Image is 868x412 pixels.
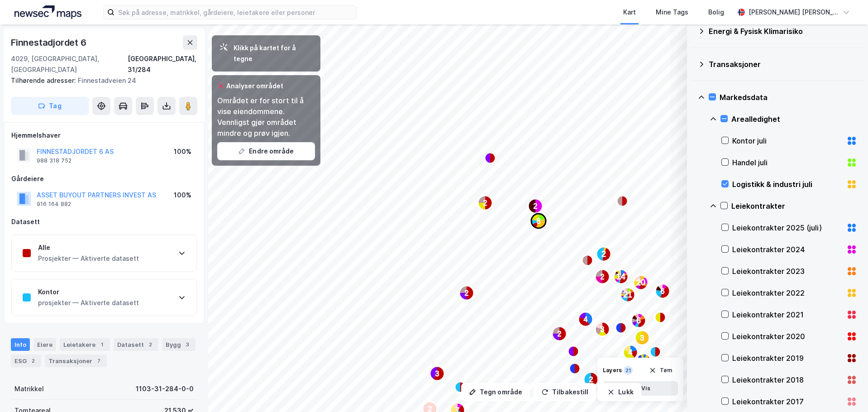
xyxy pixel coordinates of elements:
div: Alle [38,242,139,253]
div: Kontor [38,287,139,297]
div: Map marker [620,287,635,302]
div: Leiekontrakter 2024 [732,244,843,255]
text: 2 [465,289,469,297]
text: 2 [601,249,606,259]
div: Kart [623,7,636,18]
img: logo.a4113a55bc3d86da70a041830d287a7e.svg [14,5,81,19]
div: Området er for stort til å vise eiendommene. Vennligst gjør området mindre og prøv igjen. [217,95,315,139]
div: Datasett [114,338,158,351]
div: 100% [174,190,191,201]
div: Map marker [528,199,543,213]
div: ESG [11,355,41,367]
text: 2 [589,376,593,383]
text: 3 [435,370,439,378]
text: 6 [661,287,665,295]
span: Tilhørende adresser: [11,77,78,84]
div: Klikk på kartet for å tegne [234,43,313,64]
div: Map marker [584,372,598,387]
div: Eiere [33,338,56,351]
div: Gårdeiere [11,173,197,184]
div: 100% [174,146,191,157]
button: Vis [603,381,678,396]
div: Map marker [485,153,496,163]
div: [GEOGRAPHIC_DATA], 31/284 [128,53,197,75]
div: Map marker [617,196,628,206]
div: prosjekter — Aktiverte datasett [38,297,139,308]
div: Map marker [568,346,579,357]
div: Kontor juli [732,135,843,146]
div: Map marker [636,354,651,368]
text: 9 [641,356,646,365]
div: Map marker [531,214,546,228]
div: Map marker [595,269,610,284]
text: 4 [629,349,633,356]
div: Map marker [650,346,661,357]
div: Map marker [595,322,610,336]
text: 4 [584,316,588,323]
div: Mine Tags [656,7,688,18]
div: Prosjekter — Aktiverte datasett [38,253,139,264]
div: Finnestadjordet 6 [11,35,88,50]
div: Transaksjoner [709,59,857,70]
div: Map marker [631,313,646,328]
div: Handel juli [732,157,843,168]
button: Tøm [643,363,678,378]
div: Kontrollprogram for chat [823,369,868,412]
div: 1 [97,340,106,349]
div: Map marker [552,326,567,341]
button: Endre område [217,142,315,160]
div: 988 318 752 [37,157,72,164]
div: 7 [94,356,103,365]
div: Bolig [708,7,724,18]
text: 3 [640,334,644,342]
div: [PERSON_NAME] [PERSON_NAME] [749,7,839,18]
div: Info [11,338,30,351]
div: 2 [29,356,38,365]
div: Matrikkel [14,383,44,394]
text: 6 [636,316,641,325]
div: Map marker [615,322,626,333]
div: Map marker [455,382,466,393]
text: 14 [616,272,625,281]
div: Analyser området [226,81,283,91]
button: Tag [11,97,89,115]
div: Leiekontrakter 2023 [732,266,843,277]
div: Markedsdata [720,92,857,103]
div: Map marker [655,284,670,298]
div: Map marker [478,196,492,210]
div: Leiekontrakter [731,201,857,211]
div: Leietakere [60,338,110,351]
text: 2 [601,273,605,281]
div: Map marker [578,312,593,326]
div: Finnestadveien 24 [11,75,190,86]
div: Map marker [459,286,474,300]
text: 21 [623,290,632,299]
div: Map marker [582,255,593,266]
div: Leiekontrakter 2020 [732,331,843,342]
div: Leiekontrakter 2021 [732,309,843,320]
div: Hjemmelshaver [11,130,197,141]
button: Tegn område [461,383,530,401]
div: Map marker [635,331,649,345]
div: 4029, [GEOGRAPHIC_DATA], [GEOGRAPHIC_DATA] [11,53,128,75]
div: 2 [146,340,155,349]
text: 2 [534,202,538,210]
div: Map marker [623,345,638,359]
iframe: Chat Widget [823,369,868,412]
text: 2 [483,199,487,207]
div: Leiekontrakter 2022 [732,287,843,298]
text: 2 [558,330,562,338]
button: Tilbakestill [534,383,596,401]
div: Map marker [569,363,580,374]
div: Datasett [11,216,197,227]
div: Arealledighet [731,114,857,125]
div: Leiekontrakter 2019 [732,353,843,364]
button: Lukk [600,383,641,401]
div: Transaksjoner [45,355,107,367]
text: 20 [636,278,645,287]
div: Map marker [430,366,444,381]
div: 3 [183,340,192,349]
div: Bygg [162,338,196,351]
input: Søk på adresse, matrikkel, gårdeiere, leietakere eller personer [114,5,356,19]
div: Leiekontrakter 2017 [732,396,843,407]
